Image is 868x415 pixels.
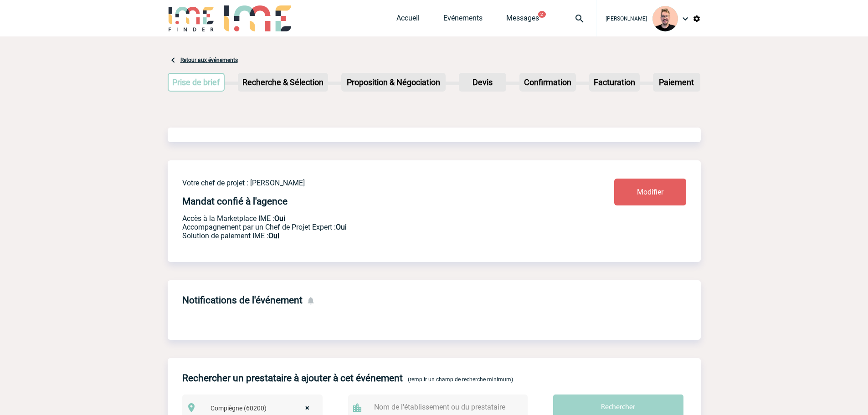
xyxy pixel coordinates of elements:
input: Nom de l'établissement ou du prestataire [372,400,513,414]
p: Proposition & Négociation [342,74,445,91]
a: Evénements [443,14,483,26]
p: Facturation [590,74,639,91]
p: Devis [460,74,505,91]
p: Accès à la Marketplace IME : [182,214,560,223]
span: (remplir un champ de recherche minimum) [408,376,513,383]
span: × [305,402,309,415]
h4: Mandat confié à l'agence [182,196,288,207]
a: Accueil [396,14,420,26]
span: [PERSON_NAME] [606,15,647,22]
a: Messages [506,14,539,26]
p: Recherche & Sélection [239,74,327,91]
p: Prise de brief [169,74,224,91]
img: IME-Finder [168,5,215,31]
h4: Notifications de l'événement [182,295,303,306]
p: Conformité aux process achat client, Prise en charge de la facturation, Mutualisation de plusieur... [182,231,560,240]
p: Votre chef de projet : [PERSON_NAME] [182,179,560,187]
p: Paiement [654,74,699,91]
a: Retour aux événements [180,57,238,63]
button: 2 [538,11,546,18]
span: Compiègne (60200) [207,402,318,415]
b: Oui [268,231,279,240]
h4: Rechercher un prestataire à ajouter à cet événement [182,373,403,384]
span: Modifier [637,188,663,196]
b: Oui [336,223,347,231]
p: Prestation payante [182,223,560,231]
p: Confirmation [520,74,575,91]
img: 129741-1.png [652,6,678,31]
b: Oui [274,214,285,223]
